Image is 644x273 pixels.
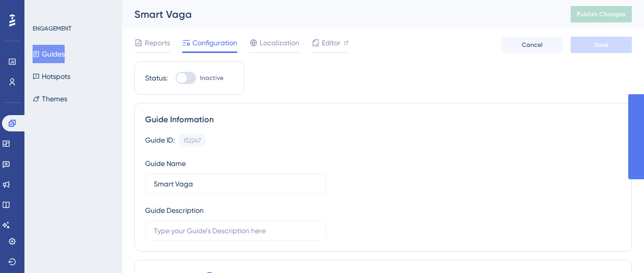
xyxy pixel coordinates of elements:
button: Hotspots [33,67,70,86]
span: Configuration [192,37,237,49]
span: Editor [322,37,341,49]
button: Save [571,37,632,53]
span: Reports [145,37,170,49]
span: Save [594,41,608,49]
div: Guide Information [145,114,621,126]
span: Localization [260,37,299,49]
div: Smart Vaga [134,7,545,21]
button: Publish Changes [571,6,632,22]
input: Type your Guide’s Description here [154,225,318,236]
span: Publish Changes [577,10,626,18]
div: ENGAGEMENT [33,24,71,33]
iframe: UserGuiding AI Assistant Launcher [601,233,632,263]
input: Type your Guide’s Name here [154,178,318,189]
div: 152247 [183,137,201,145]
div: Guide Description [145,204,204,216]
div: Status: [145,72,167,84]
button: Guides [33,45,65,63]
div: Guide Name [145,157,186,170]
button: Cancel [501,37,563,53]
div: Guide ID: [145,134,175,147]
button: Themes [33,90,67,108]
span: Inactive [200,74,223,82]
span: Cancel [522,41,543,49]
